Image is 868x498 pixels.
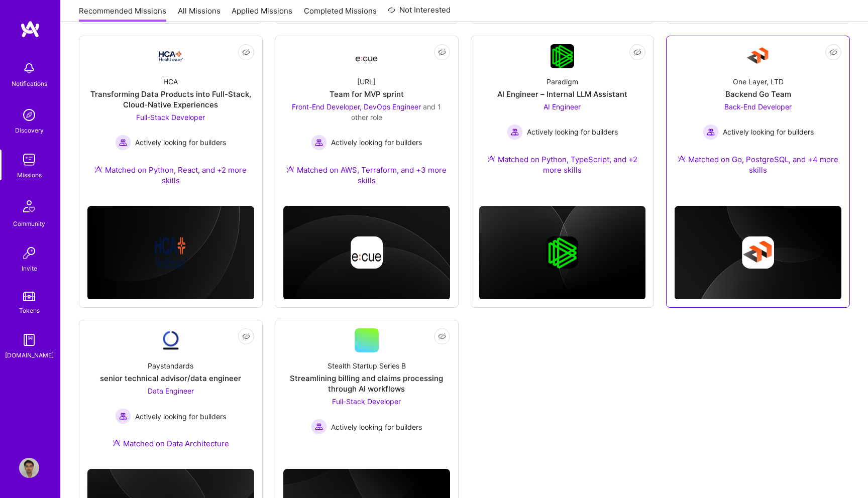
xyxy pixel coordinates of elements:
[546,236,578,269] img: Company logo
[178,6,221,22] a: All Missions
[724,102,792,111] span: Back-End Developer
[87,328,254,461] a: Company LogoPaystandardssenior technical advisor/data engineerData Engineer Actively looking for ...
[19,243,39,263] img: Invite
[675,206,841,300] img: cover
[163,76,178,87] div: HCA
[5,350,54,360] div: [DOMAIN_NAME]
[17,194,41,218] img: Community
[331,422,422,432] span: Actively looking for builders
[100,373,241,384] div: senior technical advisor/data engineer
[551,44,574,68] img: Company Logo
[479,154,646,175] div: Matched on Python, TypeScript, and +2 more skills
[351,102,442,121] span: and 1 other role
[19,458,39,478] img: User Avatar
[479,44,646,187] a: Company LogoParadigmAI Engineer – Internal LLM AssistantAI Engineer Actively looking for builders...
[283,328,450,441] a: Stealth Startup Series BStreamlining billing and claims processing through AI workflowsFull-Stack...
[527,127,618,137] span: Actively looking for builders
[19,105,39,125] img: discovery
[94,165,102,173] img: Ateam Purple Icon
[87,44,254,198] a: Company LogoHCATransforming Data Products into Full-Stack, Cloud-Native ExperiencesFull-Stack Dev...
[283,373,450,394] div: Streamlining billing and claims processing through AI workflows
[135,137,226,148] span: Actively looking for builders
[703,124,719,140] img: Actively looking for builders
[79,6,166,22] a: Recommended Missions
[113,439,121,447] img: Ateam Purple Icon
[148,360,193,371] div: Paystandards
[723,127,814,137] span: Actively looking for builders
[497,89,627,99] div: AI Engineer – Internal LLM Assistant
[115,135,131,151] img: Actively looking for builders
[135,411,226,422] span: Actively looking for builders
[15,125,44,136] div: Discovery
[675,44,841,187] a: Company LogoOne Layer, LTDBackend Go TeamBack-End Developer Actively looking for buildersActively...
[283,165,450,186] div: Matched on AWS, Terraform, and +3 more skills
[829,48,837,56] i: icon EyeClosed
[292,102,421,111] span: Front-End Developer, DevOps Engineer
[733,76,784,87] div: One Layer, LTD
[17,458,42,478] a: User Avatar
[87,206,254,300] img: cover
[355,47,379,65] img: Company Logo
[159,51,183,61] img: Company Logo
[544,102,581,111] span: AI Engineer
[487,155,495,163] img: Ateam Purple Icon
[547,76,578,87] div: Paradigm
[17,170,42,180] div: Missions
[283,206,450,300] img: cover
[357,76,376,87] div: [URL]
[19,150,39,170] img: teamwork
[113,438,229,449] div: Matched on Data Architecture
[742,236,774,269] img: Company logo
[87,165,254,186] div: Matched on Python, React, and +2 more skills
[311,419,327,435] img: Actively looking for builders
[22,263,37,274] div: Invite
[19,330,39,350] img: guide book
[286,165,294,173] img: Ateam Purple Icon
[242,48,250,56] i: icon EyeClosed
[19,305,40,316] div: Tokens
[388,4,451,22] a: Not Interested
[87,89,254,110] div: Transforming Data Products into Full-Stack, Cloud-Native Experiences
[332,397,401,406] span: Full-Stack Developer
[148,387,194,395] span: Data Engineer
[12,78,47,89] div: Notifications
[311,135,327,151] img: Actively looking for builders
[678,155,686,163] img: Ateam Purple Icon
[507,124,523,140] img: Actively looking for builders
[136,113,205,121] span: Full-Stack Developer
[725,89,791,99] div: Backend Go Team
[331,137,422,148] span: Actively looking for builders
[19,58,39,78] img: bell
[115,408,131,424] img: Actively looking for builders
[746,44,770,68] img: Company Logo
[304,6,377,22] a: Completed Missions
[159,328,183,352] img: Company Logo
[479,206,646,300] img: cover
[23,292,35,301] img: tokens
[232,6,292,22] a: Applied Missions
[675,154,841,175] div: Matched on Go, PostgreSQL, and +4 more skills
[438,48,446,56] i: icon EyeClosed
[633,48,641,56] i: icon EyeClosed
[13,218,45,229] div: Community
[328,360,406,371] div: Stealth Startup Series B
[438,332,446,340] i: icon EyeClosed
[242,332,250,340] i: icon EyeClosed
[155,236,187,269] img: Company logo
[330,89,404,99] div: Team for MVP sprint
[351,236,383,269] img: Company logo
[20,20,40,38] img: logo
[283,44,450,198] a: Company Logo[URL]Team for MVP sprintFront-End Developer, DevOps Engineer and 1 other roleActively...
